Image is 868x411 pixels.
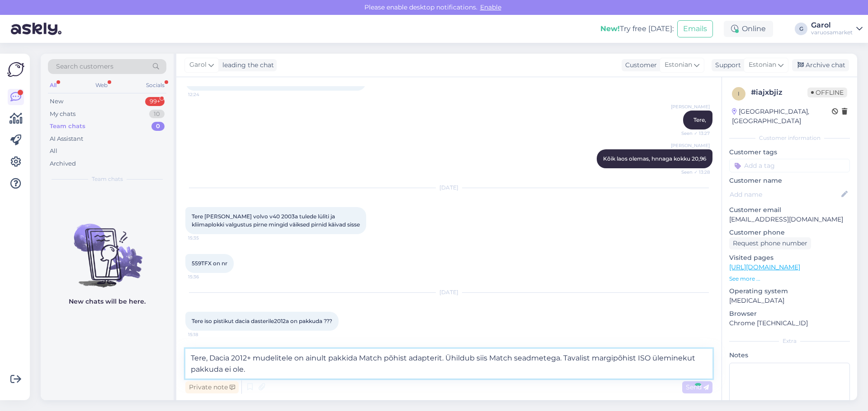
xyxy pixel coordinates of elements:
[188,273,222,280] span: 15:36
[50,110,75,119] div: My chats
[185,184,712,192] div: [DATE]
[665,60,692,70] span: Estonian
[56,62,113,71] span: Search customers
[622,60,657,70] div: Customer
[729,286,850,296] p: Operating system
[188,235,222,241] span: 15:35
[477,3,504,11] span: Enable
[676,130,710,137] span: Seen ✓ 13:27
[729,253,850,263] p: Visited pages
[729,228,850,237] p: Customer phone
[729,237,811,249] div: Request phone number
[738,90,740,97] span: i
[729,176,850,185] p: Customer name
[188,91,222,98] span: 12:24
[219,60,274,70] div: leading the chat
[729,215,850,224] p: [EMAIL_ADDRESS][DOMAIN_NAME]
[144,79,166,91] div: Socials
[729,275,850,283] p: See more ...
[729,159,850,172] input: Add a tag
[7,61,24,78] img: Askly Logo
[712,60,741,70] div: Support
[677,20,713,37] button: Emails
[729,337,850,345] div: Extra
[50,159,76,168] div: Archived
[676,169,710,175] span: Seen ✓ 13:28
[811,22,863,36] a: Garolvaruosamarket
[729,296,850,305] p: [MEDICAL_DATA]
[149,110,165,119] div: 10
[192,260,227,267] span: 559TFX on nr
[48,79,58,91] div: All
[671,142,710,149] span: [PERSON_NAME]
[188,331,222,338] span: 15:18
[807,88,847,97] span: Offline
[600,24,620,33] b: New!
[749,60,776,70] span: Estonian
[729,263,800,271] a: [URL][DOMAIN_NAME]
[811,22,853,29] div: Garol
[792,59,849,71] div: Archive chat
[50,147,57,156] div: All
[732,107,832,126] div: [GEOGRAPHIC_DATA], [GEOGRAPHIC_DATA]
[729,148,850,157] p: Customer tags
[811,29,853,36] div: varuosamarket
[693,116,706,123] span: Tere,
[41,208,174,289] img: No chats
[50,134,83,143] div: AI Assistant
[751,87,807,98] div: # iajxbjiz
[92,175,123,183] span: Team chats
[603,155,706,162] span: Kõik laos olemas, hnnaga kokku 20,96
[50,122,85,131] div: Team chats
[192,318,332,324] span: Tere iso pistikut dacia dasterile2012a on pakkuda ???
[600,23,674,34] div: Try free [DATE]:
[145,97,165,106] div: 99+
[729,205,850,215] p: Customer email
[50,97,63,106] div: New
[671,103,710,110] span: [PERSON_NAME]
[189,60,207,70] span: Garol
[729,319,850,328] p: Chrome [TECHNICAL_ID]
[795,23,807,35] div: G
[151,122,165,131] div: 0
[730,189,840,199] input: Add name
[729,351,850,360] p: Notes
[94,79,109,91] div: Web
[724,21,773,37] div: Online
[69,297,146,306] p: New chats will be here.
[192,213,360,228] span: Tere [PERSON_NAME] volvo v40 2003a tulede lüliti ja kliimaplokki valgustus pirne mingid väiksed p...
[185,288,712,296] div: [DATE]
[729,309,850,319] p: Browser
[729,134,850,142] div: Customer information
